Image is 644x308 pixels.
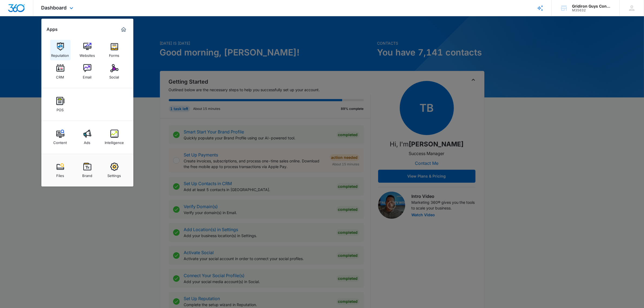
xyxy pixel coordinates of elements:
a: Settings [104,160,125,181]
a: Files [50,160,71,181]
div: Reputation [51,51,69,58]
div: Email [83,72,92,79]
div: Content [54,138,67,145]
a: Forms [104,40,125,60]
div: Ads [84,138,91,145]
a: Social [104,61,125,82]
div: Social [110,72,119,79]
div: Brand [82,171,92,178]
div: Forms [109,51,120,58]
div: Websites [80,51,95,58]
div: account id [572,8,612,12]
div: Files [56,171,64,178]
div: CRM [56,72,64,79]
div: POS [57,105,64,112]
a: Ads [77,127,98,148]
a: Reputation [50,40,71,60]
a: Brand [77,160,98,181]
a: Websites [77,40,98,60]
div: Settings [108,171,121,178]
a: Content [50,127,71,148]
span: Dashboard [41,5,67,11]
a: Email [77,61,98,82]
div: account name [572,4,612,8]
a: Intelligence [104,127,125,148]
div: Intelligence [105,138,124,145]
a: CRM [50,61,71,82]
a: Marketing 360® Dashboard [119,25,128,34]
h2: Apps [47,27,58,32]
a: POS [50,94,71,115]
